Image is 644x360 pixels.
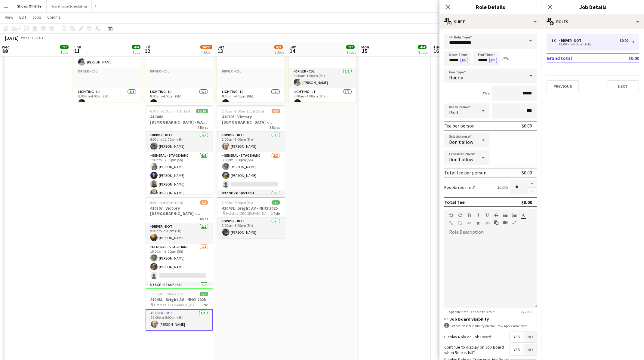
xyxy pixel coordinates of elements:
a: View [2,13,16,21]
app-job-card: 2:00pm-1:00am (11h) (Sun)4/5410303 | Victory [DEMOGRAPHIC_DATA] - Volunteer Appreciation Event3 R... [217,105,285,194]
a: Comms [45,13,63,21]
div: 1 Job [60,50,68,54]
span: 3 Roles [270,125,280,130]
span: Hotel at [GEOGRAPHIC_DATA] [154,303,199,307]
span: 12 [145,48,150,54]
div: $0.00 [620,38,628,43]
span: 1 Role [271,211,280,216]
span: 2:00pm-1:00am (11h) (Sun) [222,109,264,113]
div: 1 Job [132,50,140,54]
app-job-card: 12:00pm-5:00pm (5h)1/1410481 | Bright AV - NHCI 2025 Hotel at [GEOGRAPHIC_DATA]1 RoleDriver - DOT... [146,288,213,331]
div: Set options for visibility on the Crew App’s Job Board [444,323,537,329]
div: 5h x [482,91,489,96]
label: People required [444,185,476,190]
div: 2 Jobs [418,50,428,54]
span: 12:00pm-5:00pm (5h) [150,292,183,296]
div: 3 Jobs [275,50,284,54]
div: Roles [542,14,644,29]
span: Sun [289,44,297,50]
span: 6:00am-2:00am (20h) (Sat) [150,109,192,113]
button: Previous [547,80,579,92]
app-card-role: Driver - DOT1/16:00am-11:00am (5h)[PERSON_NAME] [146,132,213,152]
app-job-card: 8:00am-4:00pm (8h)3/33 RolesAudio - A11/18:00am-4:00pm (8h)[PERSON_NAME]Driver - CDLDriver - CDLL... [217,13,285,102]
button: Underline [485,213,489,218]
div: Total fee per person [444,170,486,176]
span: 3 Roles [198,217,208,221]
app-card-role: Lighting - L11/18:00am-4:00pm (8h)[PERSON_NAME] [289,88,356,109]
span: 18/18 [196,109,208,113]
span: Fri [146,44,150,50]
h3: Role Details [439,3,542,11]
span: Paid [449,109,458,115]
span: 7/7 [346,45,355,49]
span: Comms [47,14,61,20]
app-card-role-placeholder: Driver - CDL [217,48,285,68]
span: No [524,331,537,342]
button: Unordered List [503,213,507,218]
app-card-role: Driver - DOT1/13:00pm-8:00pm (5h)[PERSON_NAME] [217,218,285,238]
app-card-role: General - Stagehand2/310:00am-3:00pm (5h)[PERSON_NAME][PERSON_NAME] [146,244,213,282]
span: Don't allow [449,139,473,145]
app-card-role: Driver - CDL1/18:00am-1:00pm (5h)[PERSON_NAME] [73,48,141,68]
span: 8/9 [274,45,283,49]
span: 4/4 [418,45,427,49]
label: Display Role on Job Board [444,334,491,340]
app-card-role: Lighting - L11/18:00am-4:00pm (8h)[PERSON_NAME] [145,88,213,109]
span: Mon [361,44,369,50]
span: Thu [74,44,81,50]
span: Jobs [32,14,41,20]
td: $0.00 [611,53,639,63]
button: Insert video [503,220,507,225]
app-card-role: Driver - DOT1/12:00pm-7:00pm (5h)[PERSON_NAME] [217,132,285,152]
button: PM [461,58,468,63]
span: 11 [73,48,81,54]
app-card-role-placeholder: Driver - CDL [145,68,213,88]
span: 1/1 [272,200,280,205]
app-card-role: Stage - Stage Lead1/1 [146,282,213,302]
span: Wed [2,44,10,50]
app-card-role: Driver - CDL1/18:00am-1:00pm (5h)[PERSON_NAME] [289,68,356,88]
span: 4/5 [200,200,208,205]
span: 7/7 [60,45,69,49]
span: View [5,14,13,20]
span: Hotel at [GEOGRAPHIC_DATA] [226,211,271,216]
div: 2 Jobs [347,50,356,54]
span: 13 [217,48,224,54]
button: Horizontal Line [467,221,471,226]
span: Hourly [449,75,463,81]
app-card-role: Lighting - L11/18:00am-4:00pm (8h)[PERSON_NAME] [73,88,141,109]
span: 14 [288,48,297,54]
button: Bold [467,213,471,218]
app-card-role: Driver - DOT1/112:00pm-5:00pm (5h)[PERSON_NAME] [146,309,213,331]
button: Ordered List [512,213,516,218]
span: 15 [360,48,369,54]
span: 7 Roles [198,125,208,130]
button: Strikethrough [494,213,498,218]
div: 3:00pm-8:00pm (5h)1/1410481 | Bright AV - NHCI 2025 Hotel at [GEOGRAPHIC_DATA]1 RoleDriver - DOT1... [217,197,285,238]
app-card-role-placeholder: Driver - CDL [73,68,141,88]
app-job-card: 9:00am-8:00pm (11h)4/5410303 | Victory [DEMOGRAPHIC_DATA] - Volunteer Appreciation Event3 RolesDr... [146,197,213,286]
div: 8:00am-4:00pm (8h)4/44 RolesAudio - A11/18:00am-4:00pm (8h)[PERSON_NAME]Driver - CDLDriver - CDL1... [289,13,356,102]
div: (5h) [502,56,509,61]
div: [DATE] [5,35,19,41]
h3: 410481 | Bright AV - NHCI 2025 [146,297,213,302]
div: EDT [37,35,44,40]
div: $0.00 [521,199,532,205]
app-job-card: 8:00am-4:00pm (8h)4/44 RolesAudio - A11/18:00am-4:00pm (8h)[PERSON_NAME]Driver - CDL1/18:00am-1:0... [73,13,141,102]
span: 0 / 2000 [516,309,537,314]
button: Warehouse Scheduling [47,0,92,12]
app-card-role: Stage - SL100 Tech1/1 [217,190,285,211]
app-card-role-placeholder: Driver - CDL [289,48,356,68]
div: Fee per person [444,123,475,129]
app-job-card: 8:00am-4:00pm (8h)3/33 RolesAudio - A11/18:00am-4:00pm (8h)[PERSON_NAME]Driver - CDLDriver - CDLL... [145,13,213,102]
span: Sat [217,44,224,50]
span: Specific details about this role [444,309,499,314]
td: Grand total [547,53,611,63]
app-card-role: General - Stagehand6/67:00am-12:00pm (5h)[PERSON_NAME][PERSON_NAME][PERSON_NAME][PERSON_NAME] [146,152,213,216]
span: No [524,344,537,355]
